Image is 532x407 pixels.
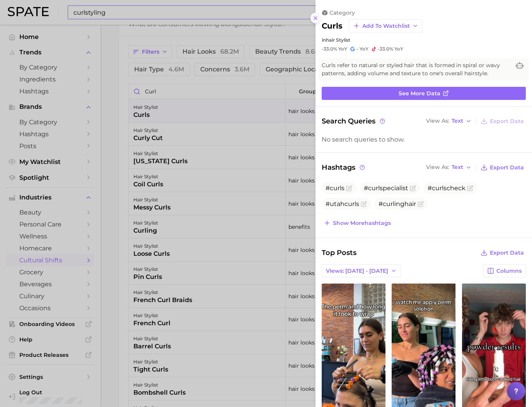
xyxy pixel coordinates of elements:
span: Add to Watchlist [362,23,410,29]
button: View AsText [424,162,474,172]
span: #curlspecialist [364,184,408,192]
span: Curls refer to natural or styled hair that is formed in spiral or wavy patterns, adding volume an... [322,61,510,78]
button: View AsText [424,116,474,126]
button: Flag as miscategorized or irrelevant [346,185,352,191]
span: View As [426,165,449,169]
span: See more data [399,90,440,97]
span: category [329,9,355,16]
span: Hashtags [322,162,366,173]
span: Export Data [490,118,524,125]
span: Export Data [490,164,524,171]
button: Show morehashtags [322,218,393,228]
span: -33.0% [378,46,393,52]
span: hair stylist [326,37,350,43]
button: Export Data [479,116,526,127]
div: in [322,37,526,43]
div: No search queries to show. [322,136,526,143]
span: -33.0% [322,46,337,52]
button: Export Data [479,162,526,173]
span: Export Data [490,250,524,256]
span: YoY [394,46,403,52]
span: YoY [360,46,368,52]
span: YoY [338,46,347,52]
button: Flag as miscategorized or irrelevant [410,185,416,191]
a: See more data [322,87,526,100]
span: Views: [DATE] - [DATE] [326,268,388,274]
button: Add to Watchlist [349,19,423,32]
span: #curlinghair [379,200,416,208]
span: #utahcurls [326,200,359,208]
button: Export Data [479,247,526,258]
span: #curlscheck [428,184,465,192]
button: Views: [DATE] - [DATE] [322,264,401,277]
span: Show more hashtags [333,220,391,226]
span: #curls [326,184,344,192]
span: View As [426,119,449,123]
button: Flag as miscategorized or irrelevant [467,185,473,191]
span: - [356,46,358,52]
span: Text [452,165,463,169]
button: Flag as miscategorized or irrelevant [361,201,367,207]
span: Search Queries [322,116,386,127]
h2: curls [322,21,343,30]
span: Columns [496,268,522,274]
span: Top Posts [322,247,356,258]
span: Text [452,119,463,123]
button: Columns [483,264,526,277]
button: Flag as miscategorized or irrelevant [418,201,424,207]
